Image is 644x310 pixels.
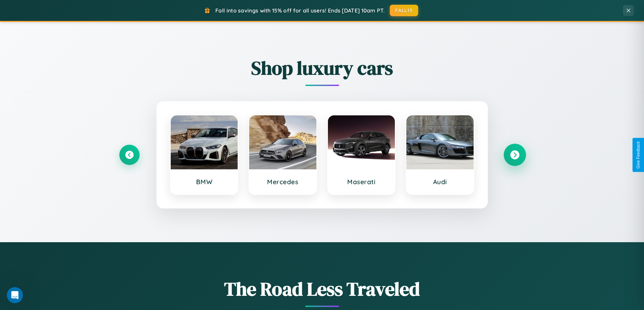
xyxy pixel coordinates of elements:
button: FALL15 [390,5,418,16]
iframe: Intercom live chat [7,287,23,303]
div: Give Feedback [636,141,641,169]
h2: Shop luxury cars [119,55,525,81]
h1: The Road Less Traveled [119,276,525,302]
span: Fall into savings with 15% off for all users! Ends [DATE] 10am PT. [215,7,385,14]
h3: Maserati [335,178,388,186]
h3: Mercedes [256,178,310,186]
h3: Audi [413,178,467,186]
h3: BMW [177,178,231,186]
